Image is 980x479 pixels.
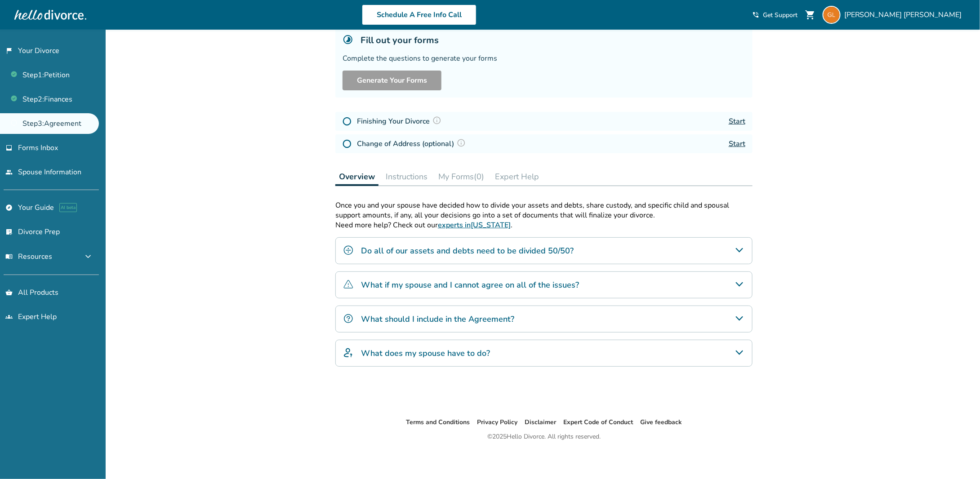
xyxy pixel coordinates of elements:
div: © 2025 Hello Divorce. All rights reserved. [487,431,601,442]
h4: Do all of our assets and debts need to be divided 50/50? [361,245,574,257]
img: Question Mark [457,138,466,147]
img: Question Mark [432,116,441,125]
img: What does my spouse have to do? [343,347,354,358]
span: Resources [5,252,52,262]
span: flag_2 [5,47,13,54]
button: Instructions [382,168,431,186]
span: shopping_basket [5,289,13,296]
h5: Fill out your forms [361,34,439,46]
img: What should I include in the Agreement? [343,313,354,324]
span: phone_in_talk [752,11,759,18]
div: What if my spouse and I cannot agree on all of the issues? [335,271,753,298]
span: [PERSON_NAME] [PERSON_NAME] [844,10,966,20]
a: Start [729,116,745,126]
img: Not Started [343,139,352,148]
button: Generate Your Forms [343,71,441,90]
span: menu_book [5,253,13,260]
a: Expert Code of Conduct [563,418,633,426]
button: Overview [335,168,379,186]
span: groups [5,313,13,320]
span: people [5,169,13,176]
iframe: Chat Widget [935,436,980,479]
button: My Forms(0) [435,168,488,186]
span: explore [5,204,13,211]
img: What if my spouse and I cannot agree on all of the issues? [343,279,354,290]
span: AI beta [59,203,77,212]
img: Not Started [343,117,352,126]
li: Disclaimer [525,417,556,428]
span: list_alt_check [5,228,13,235]
a: Schedule A Free Info Call [362,4,477,25]
img: garrettluttmann@gmail.com [823,6,841,24]
div: What should I include in the Agreement? [335,306,753,333]
span: shopping_cart [805,9,815,20]
a: Terms and Conditions [406,418,470,426]
img: Do all of our assets and debts need to be divided 50/50? [343,245,354,256]
div: Complete the questions to generate your forms [343,53,745,63]
h4: Finishing Your Divorce [357,115,444,127]
span: inbox [5,144,13,151]
a: experts in[US_STATE] [438,220,511,230]
a: Start [729,139,745,149]
div: Do all of our assets and debts need to be divided 50/50? [335,237,753,264]
h4: What should I include in the Agreement? [361,313,514,325]
h4: Change of Address (optional) [357,138,468,150]
h4: What if my spouse and I cannot agree on all of the issues? [361,279,579,291]
a: phone_in_talkGet Support [752,11,797,19]
span: Forms Inbox [18,143,58,153]
a: Privacy Policy [477,418,517,426]
span: expand_more [83,251,94,262]
span: Get Support [763,11,797,19]
li: Give feedback [640,417,682,428]
p: Once you and your spouse have decided how to divide your assets and debts, share custody, and spe... [335,200,753,220]
h4: What does my spouse have to do? [361,347,490,359]
div: What does my spouse have to do? [335,340,753,367]
p: Need more help? Check out our . [335,220,753,230]
button: Expert Help [491,168,543,186]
